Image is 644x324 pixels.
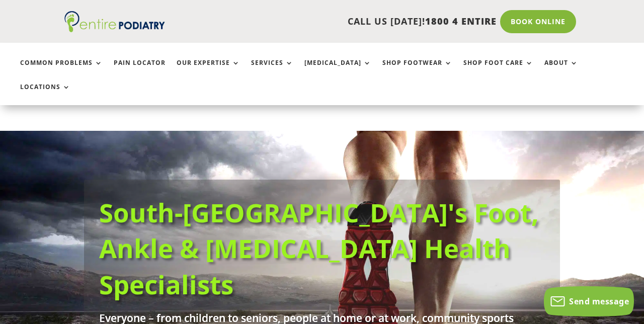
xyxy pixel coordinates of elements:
span: Send message [569,296,629,307]
span: 1800 4 ENTIRE [425,15,497,27]
a: Shop Foot Care [463,59,533,81]
img: logo (1) [64,11,165,32]
a: Locations [20,84,70,105]
button: Send message [544,286,634,316]
a: Common Problems [20,59,103,81]
a: Services [251,59,293,81]
a: Entire Podiatry [64,24,165,34]
a: South-[GEOGRAPHIC_DATA]'s Foot, Ankle & [MEDICAL_DATA] Health Specialists [99,195,539,302]
a: Pain Locator [114,59,166,81]
a: Book Online [500,10,576,33]
a: Shop Footwear [382,59,452,81]
a: Our Expertise [177,59,240,81]
a: [MEDICAL_DATA] [304,59,371,81]
a: About [544,59,578,81]
p: CALL US [DATE]! [180,15,497,28]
